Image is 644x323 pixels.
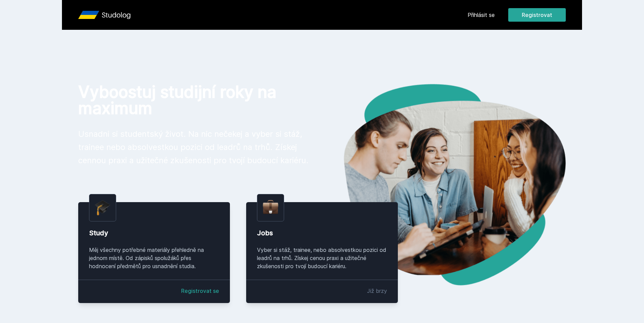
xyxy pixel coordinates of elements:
h1: Vyboostuj studijní roky na maximum [78,84,311,116]
button: Registrovat [508,8,566,22]
div: Jobs [257,228,387,238]
div: Vyber si stáž, trainee, nebo absolvestkou pozici od leadrů na trhů. Získej cenou praxi a užitečné... [257,246,387,270]
div: Měj všechny potřebné materiály přehledně na jednom místě. Od zápisků spolužáků přes hodnocení pře... [89,246,219,270]
div: Již brzy [367,287,387,295]
div: Study [89,228,219,238]
img: briefcase.png [263,198,278,216]
a: Registrovat se [181,287,219,295]
a: Přihlásit se [468,11,495,19]
img: hero.png [322,84,566,285]
p: Usnadni si studentský život. Na nic nečekej a vyber si stáž, trainee nebo absolvestkou pozici od ... [78,127,311,167]
img: graduation-cap.png [95,200,110,216]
